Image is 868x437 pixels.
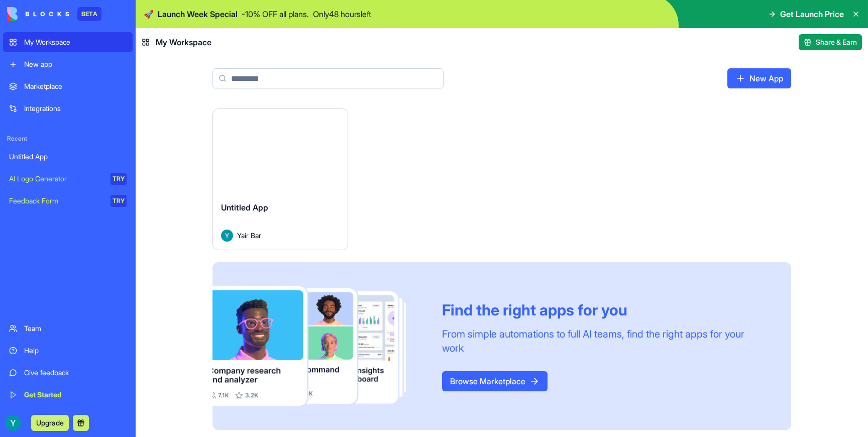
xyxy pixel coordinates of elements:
[3,318,133,339] a: Team
[442,327,767,355] div: From simple automations to full AI teams, find the right apps for your work
[3,54,133,74] a: New app
[3,147,133,167] a: Untitled App
[24,323,127,334] div: Team
[16,329,24,337] button: Emoji picker
[111,173,127,185] div: TRY
[156,36,211,48] span: My Workspace
[8,58,193,127] div: Shelly says…
[442,301,767,319] div: Find the right apps for you
[3,191,133,211] a: Feedback FormTRY
[24,390,127,400] div: Get Started
[31,417,69,427] a: Upgrade
[221,202,268,212] span: Untitled App
[24,81,127,91] div: Marketplace
[3,169,133,189] a: AI Logo GeneratorTRY
[9,308,192,325] textarea: Message…
[3,32,133,52] a: My Workspace
[24,37,127,47] div: My Workspace
[16,79,157,98] div: Welcome to Blocks 🙌 I'm here if you have any questions!
[32,329,40,337] button: Gif picker
[3,76,133,96] a: Marketplace
[313,8,371,20] p: Only 48 hours left
[24,368,127,378] div: Give feedback
[212,286,426,406] img: Frame_181_egmpey.png
[7,4,26,23] button: go back
[77,7,101,21] div: BETA
[9,196,103,206] div: Feedback Form
[727,68,791,88] a: New App
[799,34,862,50] button: Share & Earn
[144,8,154,20] span: 🚀
[221,230,233,242] img: Avatar
[24,103,127,114] div: Integrations
[64,329,72,337] button: Start recording
[237,230,261,241] span: Yair Bar
[111,195,127,207] div: TRY
[7,7,69,21] img: logo
[3,363,133,383] a: Give feedback
[24,59,127,69] div: New app
[31,415,69,431] button: Upgrade
[176,4,194,22] div: Close
[9,174,103,184] div: AI Logo Generator
[49,5,73,13] h1: Shelly
[3,135,133,143] span: Recent
[9,152,127,162] div: Untitled App
[16,106,65,113] div: Shelly • 2m ago
[3,341,133,361] a: Help
[49,13,93,23] p: Active 1h ago
[5,415,21,431] img: ACg8ocKxvzSR4wIe0pZTNWjZp9-EiZoFISIvkgGRq3DGH50PefrBXg=s96-c
[158,8,238,20] span: Launch Week Special
[48,329,56,337] button: Upload attachment
[24,346,127,356] div: Help
[29,6,45,22] img: Profile image for Shelly
[7,7,101,21] a: BETA
[816,37,857,47] span: Share & Earn
[242,8,309,20] p: - 10 % OFF all plans.
[212,108,348,250] a: Untitled AppAvatarYair Bar
[16,64,157,74] div: Hey Yair 👋
[780,8,844,20] span: Get Launch Price
[3,98,133,119] a: Integrations
[172,325,188,341] button: Send a message…
[442,371,548,391] a: Browse Marketplace
[8,58,165,104] div: Hey Yair 👋Welcome to Blocks 🙌 I'm here if you have any questions!Shelly • 2m ago
[157,4,176,23] button: Home
[3,385,133,405] a: Get Started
